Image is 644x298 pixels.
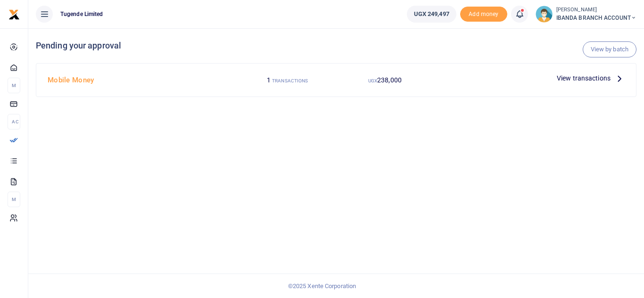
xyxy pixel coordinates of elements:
[557,73,611,83] span: View transactions
[8,9,20,20] img: logo-small
[377,76,402,84] span: 238,000
[583,41,636,57] a: View by batch
[536,6,636,23] a: profile-user [PERSON_NAME] IBANDA BRANCH ACCOUNT
[36,40,636,51] h4: Pending your approval
[8,114,20,129] li: Ac
[267,76,271,84] span: 1
[556,6,636,14] small: [PERSON_NAME]
[403,6,460,23] li: Wallet ballance
[368,78,377,83] small: UGX
[460,7,507,22] li: Toup your wallet
[8,192,20,207] li: M
[272,78,308,83] small: TRANSACTIONS
[8,10,20,17] a: logo-small logo-large logo-large
[414,9,449,19] span: UGX 249,497
[536,6,553,23] img: profile-user
[556,14,636,22] span: IBANDA BRANCH ACCOUNT
[8,78,20,93] li: M
[460,10,507,17] a: Add money
[460,7,507,22] span: Add money
[48,75,235,85] h4: Mobile Money
[407,6,456,23] a: UGX 249,497
[57,10,107,18] span: Tugende Limited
